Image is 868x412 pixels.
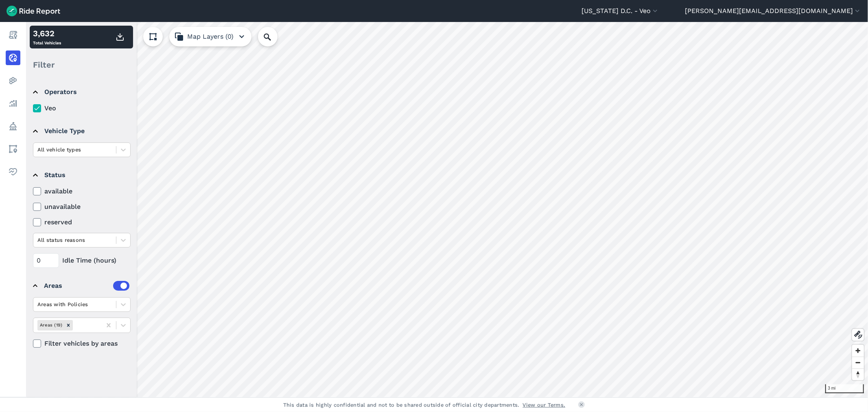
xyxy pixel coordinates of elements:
button: [PERSON_NAME][EMAIL_ADDRESS][DOMAIN_NAME] [685,6,861,16]
label: unavailable [33,202,131,212]
div: Areas (19) [37,320,64,330]
label: reserved [33,217,131,227]
label: Filter vehicles by areas [33,339,131,348]
summary: Status [33,164,129,186]
a: Health [6,164,20,179]
summary: Areas [33,274,129,297]
div: Remove Areas (19) [64,320,73,330]
a: Policy [6,119,20,134]
canvas: Map [26,22,868,397]
summary: Operators [33,81,129,103]
button: Map Layers (0) [169,27,251,46]
input: Search Location or Vehicles [258,27,291,46]
div: 3,632 [33,27,61,39]
div: Total Vehicles [33,27,61,47]
div: Idle Time (hours) [33,253,131,268]
div: Areas [44,281,129,291]
summary: Vehicle Type [33,120,129,142]
button: Reset bearing to north [852,368,864,380]
img: Ride Report [7,6,60,16]
button: Zoom in [852,345,864,357]
div: 3 mi [825,384,864,393]
a: Analyze [6,96,20,111]
a: Realtime [6,50,20,65]
a: Areas [6,142,20,156]
div: Filter [30,52,133,77]
button: [US_STATE] D.C. - Veo [582,6,659,16]
label: available [33,186,131,196]
label: Veo [33,103,131,113]
a: Report [6,28,20,42]
a: View our Terms. [523,401,566,409]
a: Heatmaps [6,73,20,88]
button: Zoom out [852,357,864,368]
